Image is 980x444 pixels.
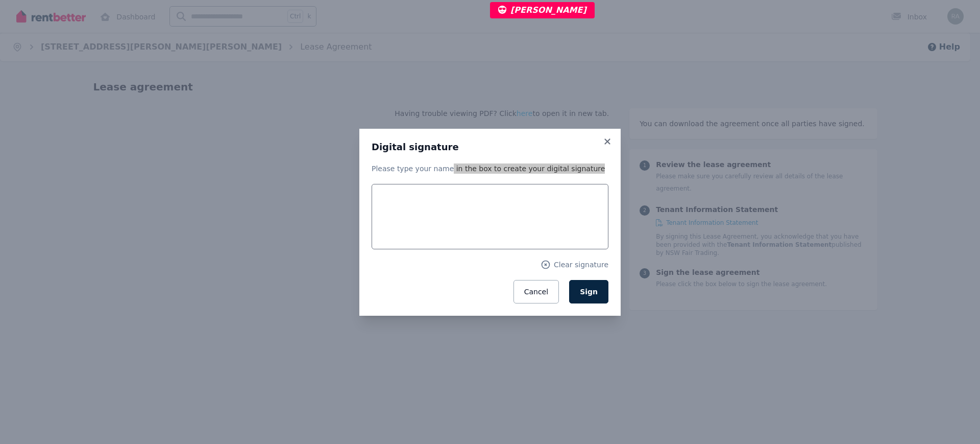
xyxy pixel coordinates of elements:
span: Clear signature [554,260,608,270]
h3: Digital signature [372,141,608,153]
span: Sign [580,288,598,296]
p: Please type your name in the box to create your digital signature [372,163,608,174]
button: Sign [569,280,608,303]
button: Cancel [513,280,559,303]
